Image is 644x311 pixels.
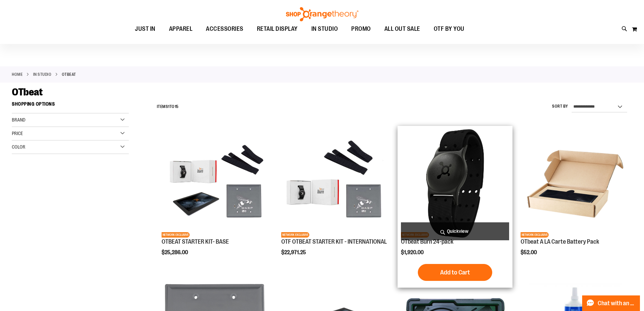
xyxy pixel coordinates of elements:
span: $25,286.00 [162,249,189,256]
div: product [398,126,512,288]
span: JUST IN [135,21,156,37]
span: Price [12,131,23,136]
span: NETWORK EXCLUSIVE [521,232,549,238]
span: $52.00 [521,249,538,256]
span: 1 [168,104,170,109]
img: Product image for OTbeat A LA Carte Battery Pack [521,129,629,238]
span: OTbeat [12,86,42,98]
a: Product image for OTbeat A LA Carte Battery PackNETWORK EXCLUSIVE [521,129,629,239]
span: Chat with an Expert [598,300,636,307]
a: OTbeat Burn 24-pack [401,238,453,245]
a: OTBEAT STARTER KIT- BASENETWORK EXCLUSIVE [162,129,270,239]
label: Sort By [552,104,568,109]
a: OTF OTBEAT STARTER KIT - INTERNATIONALNETWORK EXCLUSIVE [281,129,389,239]
span: Brand [12,117,25,123]
span: Add to Cart [440,269,470,276]
img: OTBEAT STARTER KIT- BASE [162,129,270,238]
span: OTF BY YOU [434,21,464,37]
div: product [278,126,393,273]
button: Chat with an Expert [582,295,640,311]
span: ACCESSORIES [206,21,243,37]
img: OTF OTBEAT STARTER KIT - INTERNATIONAL [281,129,389,238]
a: OTbeat A LA Carte Battery Pack [521,238,599,245]
a: OTBEAT STARTER KIT- BASE [162,238,229,245]
span: NETWORK EXCLUSIVE [162,232,190,238]
img: OTbeat Burn 24-pack [401,129,509,238]
a: OTbeat Burn 24-packNETWORK EXCLUSIVE [401,129,509,239]
span: RETAIL DISPLAY [257,21,298,37]
button: Add to Cart [418,264,492,281]
div: product [158,126,273,273]
strong: Shopping Options [12,98,129,113]
span: APPAREL [169,21,193,37]
img: Shop Orangetheory [285,7,359,21]
span: $1,920.00 [401,249,425,256]
div: product [517,126,632,273]
a: Quickview [401,222,509,240]
span: 15 [175,104,179,109]
a: OTF OTBEAT STARTER KIT - INTERNATIONAL [281,238,387,245]
span: Color [12,144,25,150]
span: PROMO [351,21,371,37]
span: NETWORK EXCLUSIVE [281,232,309,238]
a: Home [12,71,23,77]
a: IN STUDIO [33,71,52,77]
span: $22,971.25 [281,249,307,256]
span: IN STUDIO [311,21,338,37]
h2: Items to [157,102,179,112]
strong: OTbeat [62,71,76,77]
span: ALL OUT SALE [384,21,420,37]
